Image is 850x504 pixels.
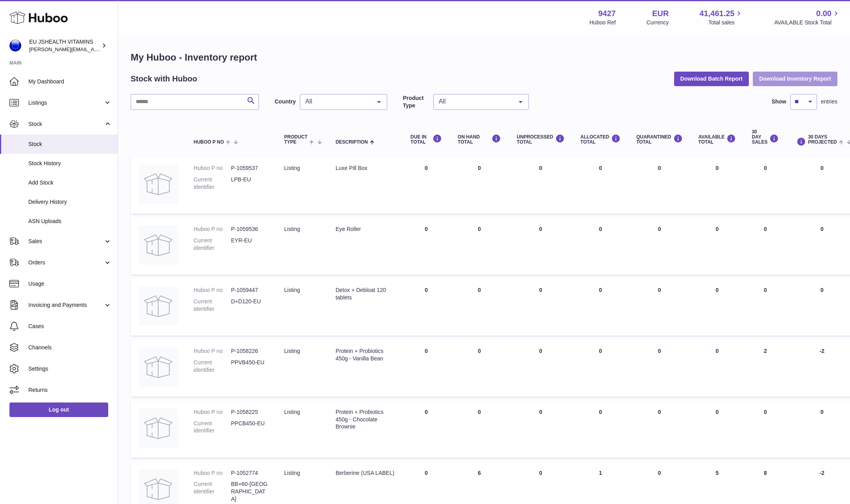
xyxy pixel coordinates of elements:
[821,98,837,105] span: entries
[450,279,509,336] td: 0
[194,359,231,374] dt: Current identifier
[517,134,565,145] div: UNPROCESSED Total
[636,134,683,145] div: QUARANTINED Total
[28,259,103,266] span: Orders
[284,470,300,476] span: listing
[284,409,300,415] span: listing
[194,225,231,233] dt: Huboo P no
[231,469,268,477] dd: P-1052774
[139,286,178,326] img: product image
[139,225,178,265] img: product image
[652,8,669,19] strong: EUR
[336,286,395,301] div: Detox + Debloat 120 tablets
[139,164,178,204] img: product image
[573,279,628,336] td: 0
[194,480,231,503] dt: Current identifier
[231,408,268,416] dd: P-1058225
[658,226,661,232] span: 0
[774,8,841,26] a: 0.00 AVAILABLE Stock Total
[744,279,787,336] td: 0
[231,237,268,252] dd: EYR-EU
[28,160,112,167] span: Stock History
[816,8,832,19] span: 0.00
[284,135,307,145] span: Product Type
[772,98,786,105] label: Show
[336,225,395,233] div: Eye Roller
[699,8,734,19] span: 41,461.25
[437,98,513,105] span: All
[231,176,268,191] dd: LPB-EU
[231,164,268,172] dd: P-1059537
[28,365,112,373] span: Settings
[403,401,450,458] td: 0
[28,140,112,148] span: Stock
[231,480,268,503] dd: BB+60-[GEOGRAPHIC_DATA]
[450,157,509,214] td: 0
[658,409,661,415] span: 0
[303,98,371,105] span: All
[131,51,837,64] h1: My Huboo - Inventory report
[691,279,744,336] td: 0
[194,298,231,313] dt: Current identifier
[744,218,787,275] td: 0
[691,157,744,214] td: 0
[194,420,231,435] dt: Current identifier
[194,176,231,191] dt: Current identifier
[647,19,669,26] div: Currency
[509,279,573,336] td: 0
[194,164,231,172] dt: Huboo P no
[194,347,231,355] dt: Huboo P no
[753,72,837,86] button: Download Inventory Report
[573,401,628,458] td: 0
[231,359,268,374] dd: PPVB450-EU
[808,135,837,145] span: 30 DAYS PROJECTED
[194,469,231,477] dt: Huboo P no
[598,8,616,19] strong: 9427
[139,408,178,448] img: product image
[774,19,841,26] span: AVAILABLE Stock Total
[284,226,300,232] span: listing
[336,140,368,145] span: Description
[28,179,112,186] span: Add Stock
[699,8,743,26] a: 41,461.25 Total sales
[231,286,268,294] dd: P-1059447
[450,340,509,397] td: 0
[658,470,661,476] span: 0
[231,420,268,435] dd: PPCB450-EU
[275,98,296,105] label: Country
[194,286,231,294] dt: Huboo P no
[284,287,300,293] span: listing
[336,469,395,477] div: Berberine (USA LABEL)
[658,287,661,293] span: 0
[28,301,103,309] span: Invoicing and Payments
[509,218,573,275] td: 0
[744,401,787,458] td: 0
[458,134,501,145] div: ON HAND Total
[231,298,268,313] dd: D+D120-EU
[28,238,103,245] span: Sales
[698,134,736,145] div: AVAILABLE Total
[691,218,744,275] td: 0
[403,340,450,397] td: 0
[28,386,112,394] span: Returns
[410,134,442,145] div: DUE IN TOTAL
[509,340,573,397] td: 0
[674,72,749,86] button: Download Batch Report
[573,157,628,214] td: 0
[194,140,224,145] span: Huboo P no
[28,323,112,330] span: Cases
[29,38,100,53] div: EU JSHEALTH VITAMINS
[28,78,112,85] span: My Dashboard
[9,402,108,417] a: Log out
[658,348,661,354] span: 0
[752,129,779,145] div: 30 DAY SALES
[284,165,300,171] span: listing
[9,40,21,52] img: laura@jessicasepel.com
[450,401,509,458] td: 0
[336,164,395,172] div: Luxe Pill Box
[28,218,112,225] span: ASN Uploads
[28,198,112,206] span: Delivery History
[231,347,268,355] dd: P-1058226
[580,134,621,145] div: ALLOCATED Total
[573,340,628,397] td: 0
